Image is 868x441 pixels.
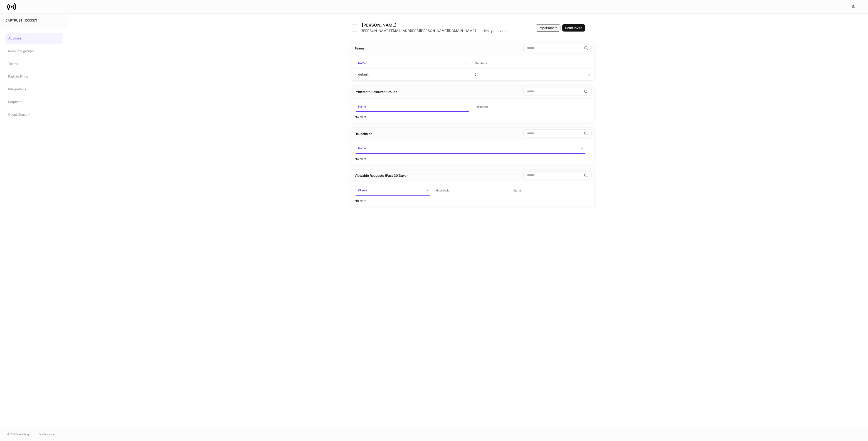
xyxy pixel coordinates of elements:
[355,132,372,136] div: Households
[475,105,488,109] h6: Resources
[356,186,430,196] span: Clients
[39,432,55,436] a: Data Disclaimer
[473,102,586,112] span: Resources
[565,26,582,30] div: Send invite
[511,186,585,195] span: Status
[355,115,367,119] p: No data.
[484,29,508,33] p: Not yet invited
[539,26,557,30] div: Impersonate
[436,188,449,193] h6: Household
[7,432,30,436] span: © 2025 OneAdvisory
[358,188,367,192] h6: Clients
[358,61,366,65] h6: Name
[355,68,471,80] td: default
[5,71,62,82] a: Partner Firms
[562,24,585,32] button: Send invite
[5,46,62,56] a: Resource groups
[5,109,62,120] a: Client Consent
[434,186,508,195] span: Household
[355,90,397,94] div: Immediate Resource Groups
[356,102,469,112] span: Name
[5,18,62,23] div: CAPTRUST (103337)
[5,84,62,95] a: Integrations
[479,29,481,33] p: |
[355,157,367,161] p: No data.
[5,58,62,69] a: Teams
[471,68,587,80] td: 5
[355,173,408,178] div: Viewable Requests (Past 30 Days)
[475,61,487,65] h6: Members
[358,146,366,150] h6: Name
[356,144,585,154] span: Name
[358,104,366,109] h6: Name
[355,198,367,203] p: No data.
[362,23,508,28] h4: [PERSON_NAME]
[513,188,521,193] h6: Status
[355,46,365,51] div: Teams
[5,96,62,107] a: Requests
[5,33,62,44] a: Advisors
[473,59,586,68] span: Members
[362,29,476,33] p: [PERSON_NAME][EMAIL_ADDRESS][PERSON_NAME][DOMAIN_NAME]
[356,59,469,68] span: Name
[536,24,560,32] button: Impersonate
